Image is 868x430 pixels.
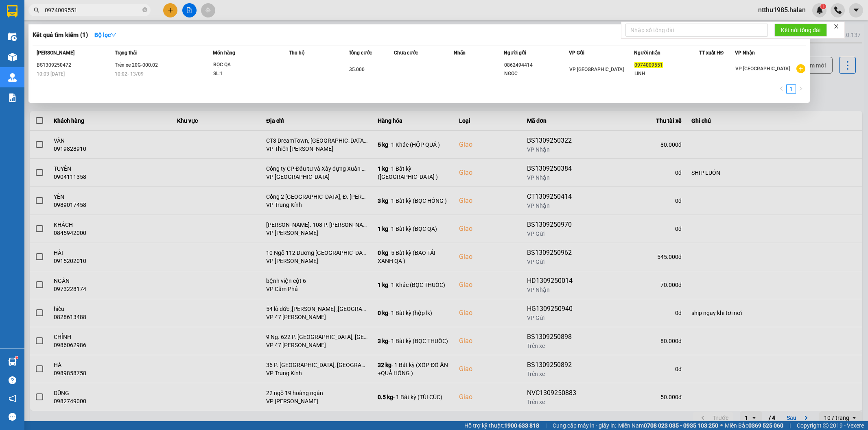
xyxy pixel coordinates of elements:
[115,71,144,77] span: 10:02 - 13/09
[8,93,17,102] img: solution-icon
[349,50,372,56] span: Tổng cước
[142,7,147,12] span: close-circle
[454,50,466,56] span: Nhãn
[8,53,17,61] img: warehouse-icon
[8,358,17,366] img: warehouse-icon
[289,50,304,56] span: Thu hộ
[45,6,141,15] input: Tìm tên, số ĐT hoặc mã đơn
[394,50,418,56] span: Chưa cước
[634,69,699,78] div: LINH
[833,24,839,29] span: close
[504,69,568,78] div: NGỌC
[781,26,820,35] span: Kết nối tổng đài
[796,64,805,73] span: plus-circle
[699,50,724,56] span: TT xuất HĐ
[142,7,147,14] span: close-circle
[88,28,123,41] button: Bộ lọcdown
[776,84,786,94] li: Previous Page
[569,50,584,56] span: VP Gửi
[786,84,796,94] li: 1
[111,32,116,38] span: down
[115,50,137,56] span: Trạng thái
[94,32,116,38] strong: Bộ lọc
[34,7,39,13] span: search
[115,62,158,68] span: Trên xe 20G-000.02
[15,356,18,359] sup: 1
[8,73,17,82] img: warehouse-icon
[9,413,16,421] span: message
[634,50,660,56] span: Người nhận
[9,376,16,384] span: question-circle
[504,61,568,69] div: 0862494414
[787,85,796,93] a: 1
[796,84,806,94] button: right
[504,50,526,56] span: Người gửi
[735,66,790,72] span: VP [GEOGRAPHIC_DATA]
[9,395,16,402] span: notification
[569,67,624,72] span: VP [GEOGRAPHIC_DATA]
[798,86,803,91] span: right
[7,5,17,17] img: logo-vxr
[779,86,784,91] span: left
[213,50,235,56] span: Món hàng
[634,62,663,68] span: 0974009551
[625,24,768,37] input: Nhập số tổng đài
[776,84,786,94] button: left
[8,33,17,41] img: warehouse-icon
[213,61,274,69] div: BỌC QA
[33,31,88,39] h3: Kết quả tìm kiếm ( 1 )
[796,84,806,94] li: Next Page
[213,69,274,78] div: SL: 1
[349,67,365,72] span: 35.000
[37,61,112,69] div: BS1309250472
[37,71,65,77] span: 10:03 [DATE]
[774,24,827,37] button: Kết nối tổng đài
[735,50,755,56] span: VP Nhận
[37,50,74,56] span: [PERSON_NAME]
